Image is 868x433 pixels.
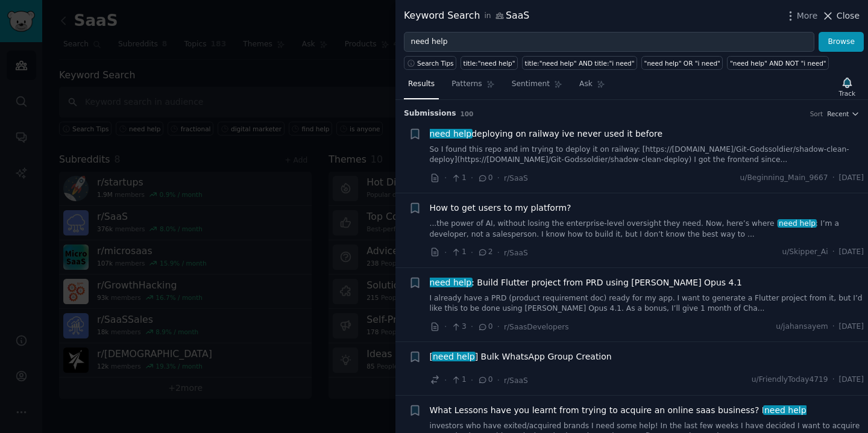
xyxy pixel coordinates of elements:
span: 0 [477,322,492,332]
span: · [444,172,447,184]
span: [DATE] [839,247,864,258]
a: title:"need help" [461,56,518,70]
span: need help [429,129,473,139]
span: r/SaaS [504,376,528,385]
a: need helpdeploying on railway ive never used it before [430,128,663,140]
span: · [497,246,500,259]
span: u/FriendlyToday4719 [752,375,828,385]
span: need help [432,352,476,361]
span: · [497,172,500,184]
span: · [497,320,500,333]
button: Track [835,74,860,99]
span: 2 [477,247,492,258]
button: More [784,10,818,22]
span: : Build Flutter project from PRD using [PERSON_NAME] Opus 4.1 [430,276,742,289]
a: What Lessons have you learnt from trying to acquire an online saas business? Ineed help [430,404,807,417]
span: r/SaasDevelopers [504,323,569,331]
span: · [471,320,473,333]
span: [DATE] [839,322,864,332]
span: [ ] Bulk WhatsApp Group Creation [430,350,612,363]
div: "need help" OR "i need" [644,59,720,67]
a: ...the power of AI, without losing the enterprise-level oversight they need. Now, here’s where In... [430,219,864,240]
span: · [471,246,473,259]
span: deploying on railway ive never used it before [430,128,663,140]
span: · [832,322,835,332]
a: Sentiment [508,75,567,99]
div: Track [839,89,855,98]
span: · [832,375,835,385]
span: need help [429,278,473,287]
a: I already have a PRD (product requirement doc) ready for my app. I want to generate a Flutter pro... [430,293,864,314]
span: · [832,173,835,184]
span: [DATE] [839,375,864,385]
span: Results [408,79,435,90]
button: Browse [819,32,864,52]
span: Close [837,10,860,22]
span: 1 [451,247,466,258]
a: need help: Build Flutter project from PRD using [PERSON_NAME] Opus 4.1 [430,276,742,289]
span: u/jahansayem [776,322,828,332]
span: 100 [461,110,474,117]
span: Submission s [404,108,456,119]
a: Ask [575,75,609,99]
a: Patterns [447,75,498,99]
span: · [471,374,473,387]
span: · [832,247,835,258]
span: u/Skipper_Ai [782,247,828,258]
span: u/Beginning_Main_9667 [740,173,828,184]
span: r/SaaS [504,174,528,182]
button: Search Tips [404,56,456,70]
span: 0 [477,173,492,184]
span: 1 [451,375,466,385]
span: 0 [477,375,492,385]
div: "need help" AND NOT "i need" [730,59,826,67]
span: More [797,10,818,22]
span: Recent [827,110,849,118]
button: Close [822,10,860,22]
a: "need help" OR "i need" [641,56,723,70]
span: · [444,320,447,333]
div: title:"need help" AND title:"i need" [525,59,635,67]
span: What Lessons have you learnt from trying to acquire an online saas business? I [430,404,807,417]
span: 3 [451,322,466,332]
button: Recent [827,110,860,118]
span: Ask [579,79,593,90]
span: [DATE] [839,173,864,184]
a: [need help] Bulk WhatsApp Group Creation [430,350,612,363]
span: need help [778,219,817,228]
a: How to get users to my platform? [430,202,571,214]
a: Results [404,75,439,99]
span: Search Tips [417,59,454,67]
div: Keyword Search SaaS [404,8,529,23]
span: Sentiment [512,79,550,90]
span: 1 [451,173,466,184]
input: Try a keyword related to your business [404,32,814,52]
a: So I found this repo and im trying to deploy it on railway: [https://[DOMAIN_NAME]/Git-Godssoldie... [430,145,864,166]
span: Patterns [451,79,482,90]
span: · [471,172,473,184]
a: title:"need help" AND title:"i need" [522,56,637,70]
span: need help [763,405,807,415]
span: · [444,246,447,259]
span: r/SaaS [504,249,528,257]
div: Sort [810,110,823,118]
span: · [444,374,447,387]
div: title:"need help" [464,59,515,67]
a: "need help" AND NOT "i need" [727,56,829,70]
span: · [497,374,500,387]
span: in [484,11,491,22]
